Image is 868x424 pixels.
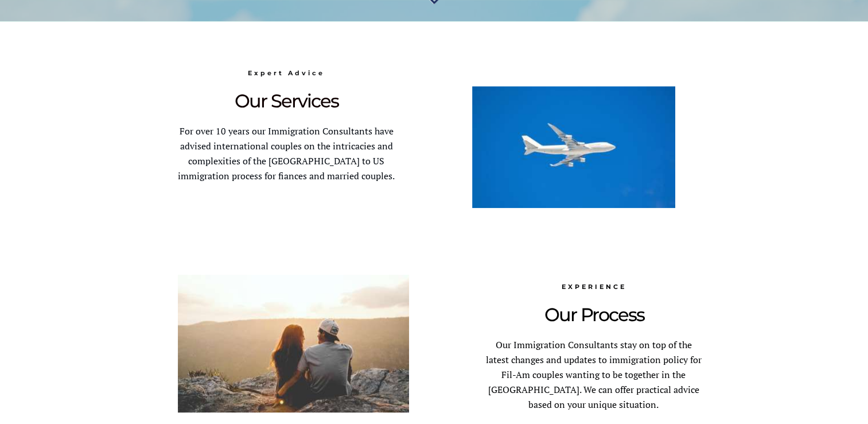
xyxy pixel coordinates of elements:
[248,69,325,77] span: Expert Advice
[544,303,644,326] span: Our Process
[178,125,395,182] span: For over 10 years our Immigration Consultants have advised international couples on the intricaci...
[562,283,626,291] span: EXPERIENCE
[486,338,702,411] span: Our Immigration Consultants stay on top of the latest changes and updates to immigration policy f...
[235,90,338,112] span: Our Services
